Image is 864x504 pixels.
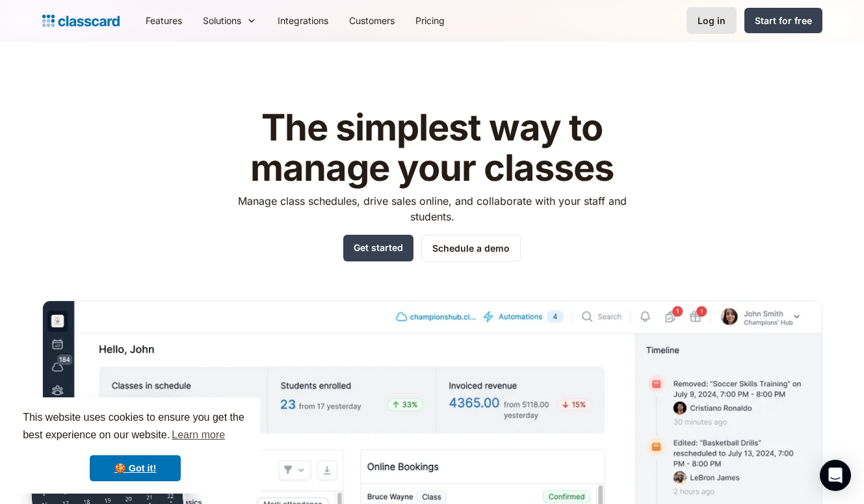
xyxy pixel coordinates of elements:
[135,6,192,35] a: Features
[10,397,260,494] div: cookieconsent
[698,14,726,27] div: Log in
[820,460,851,491] div: Open Intercom Messenger
[755,14,812,27] div: Start for free
[421,235,521,261] a: Schedule a demo
[170,425,227,445] a: learn more about cookies
[405,6,455,35] a: Pricing
[226,108,638,188] h1: The simplest way to manage your classes
[687,7,737,34] a: Log in
[203,14,241,27] div: Solutions
[267,6,339,35] a: Integrations
[23,410,248,445] span: This website uses cookies to ensure you get the best experience on our website.
[744,8,822,33] a: Start for free
[343,235,413,261] a: Get started
[339,6,405,35] a: Customers
[42,12,120,30] a: home
[226,193,638,224] p: Manage class schedules, drive sales online, and collaborate with your staff and students.
[192,6,267,35] div: Solutions
[90,455,181,481] a: dismiss cookie message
